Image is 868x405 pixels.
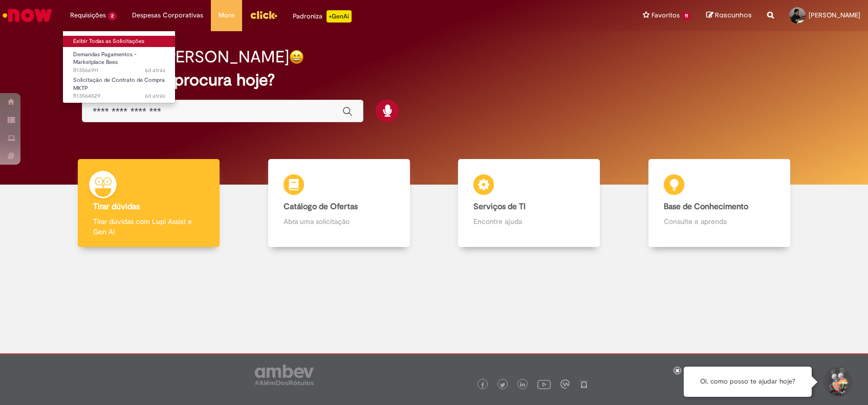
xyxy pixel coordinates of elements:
a: Serviços de TI Encontre ajuda [434,159,624,247]
img: happy-face.png [289,50,304,64]
time: 25/09/2025 14:27:17 [145,66,165,74]
div: Oi, como posso te ajudar hoje? [684,367,812,397]
a: Aberto R13564529 : Solicitação de Contrato de Compra MKTP [63,75,176,97]
span: Rascunhos [715,10,752,20]
img: logo_footer_linkedin.png [520,382,525,388]
span: R13564529 [73,92,165,100]
span: 11 [682,12,691,20]
ul: Requisições [62,31,176,103]
p: Tirar dúvidas com Lupi Assist e Gen Ai [93,216,204,237]
a: Exibir Todas as Solicitações [63,36,176,47]
button: Iniciar Conversa de Suporte [822,367,853,397]
span: 6d atrás [145,66,165,74]
p: +GenAi [327,10,352,22]
b: Catálogo de Ofertas [284,201,358,212]
div: Padroniza [293,10,352,22]
b: Tirar dúvidas [93,201,140,212]
time: 24/09/2025 17:40:10 [145,92,165,100]
span: R13566911 [73,66,165,75]
a: Aberto R13566911 : Demandas Pagamentos - Marketplace Bees [63,49,176,71]
span: Requisições [70,10,106,20]
a: Base de Conhecimento Consulte e aprenda [624,159,815,247]
span: More [219,10,234,20]
img: click_logo_yellow_360x200.png [250,7,277,22]
img: logo_footer_twitter.png [500,382,505,388]
img: logo_footer_workplace.png [560,379,570,389]
img: ServiceNow [1,5,54,26]
p: Consulte e aprenda [664,216,775,227]
b: Serviços de TI [473,201,526,212]
span: [PERSON_NAME] [809,11,860,19]
span: Favoritos [652,10,680,20]
a: Rascunhos [706,11,752,20]
span: Solicitação de Contrato de Compra MKTP [73,76,165,92]
a: Catálogo de Ofertas Abra uma solicitação [244,159,435,247]
span: 6d atrás [145,92,165,100]
p: Abra uma solicitação [284,216,395,227]
span: 2 [108,12,117,20]
img: logo_footer_facebook.png [480,382,485,388]
img: logo_footer_naosei.png [579,379,589,389]
img: logo_footer_youtube.png [537,377,551,391]
a: Tirar dúvidas Tirar dúvidas com Lupi Assist e Gen Ai [54,159,244,247]
b: Base de Conhecimento [664,201,748,212]
h2: Boa tarde, [PERSON_NAME] [82,48,289,66]
p: Encontre ajuda [473,216,584,227]
span: Despesas Corporativas [132,10,203,20]
img: logo_footer_ambev_rotulo_gray.png [255,365,314,385]
span: Demandas Pagamentos - Marketplace Bees [73,51,137,66]
h2: O que você procura hoje? [82,71,786,89]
